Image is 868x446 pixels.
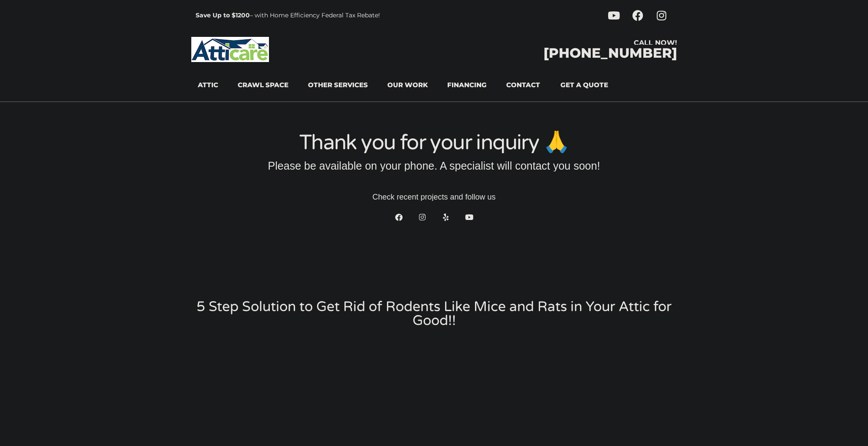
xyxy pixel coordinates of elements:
a: Get A Quote [554,75,615,95]
h3: Check recent projects and follow us [196,193,673,201]
h3: Please be available on your phone. A specialist will contact you soon! [196,161,673,171]
a: Save Up to $1200 [196,11,250,19]
div: CALL NOW! [434,39,677,46]
a: Contact [506,75,540,95]
a: Crawl Space [238,75,288,95]
nav: Menu [198,75,671,95]
h3: 5 Step Solution to Get Rid of Rodents Like Mice and Rats in Your Attic for Good!! [196,300,673,328]
a: Our Work [387,75,428,95]
a: Attic [198,75,218,95]
a: Financing [447,75,487,95]
p: – with Home Efficiency Federal Tax Rebate! [196,10,477,20]
h1: Thank you for your inquiry 🙏 [196,132,673,153]
a: Other Services [308,75,368,95]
